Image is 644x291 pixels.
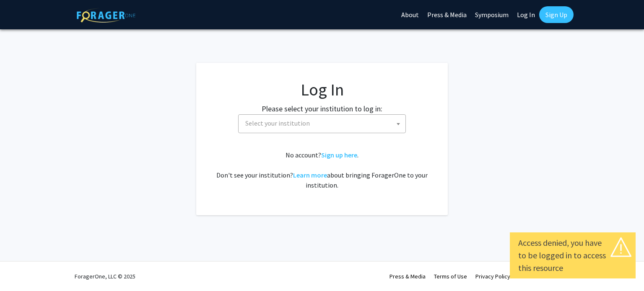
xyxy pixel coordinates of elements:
div: ForagerOne, LLC © 2025 [75,262,135,291]
h1: Log In [213,80,431,100]
a: Sign Up [539,6,574,23]
a: Terms of Use [434,273,467,280]
span: Select your institution [242,115,405,132]
a: Press & Media [390,273,426,280]
a: Learn more about bringing ForagerOne to your institution [293,171,327,179]
a: Sign up here [321,151,357,159]
a: Privacy Policy [475,273,510,280]
div: Access denied, you have to be logged in to access this resource [518,237,627,274]
label: Please select your institution to log in: [262,103,382,114]
div: No account? . Don't see your institution? about bringing ForagerOne to your institution. [213,150,431,190]
img: ForagerOne Logo [77,8,135,23]
span: Select your institution [238,114,406,133]
span: Select your institution [245,119,310,127]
